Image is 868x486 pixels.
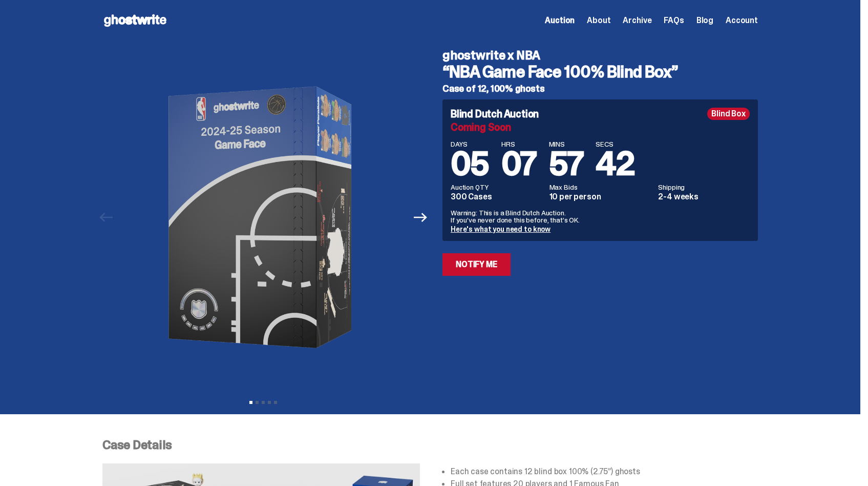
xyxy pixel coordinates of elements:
[451,140,489,148] span: DAYS
[451,143,489,185] span: 05
[549,140,584,148] span: MINS
[696,16,713,25] a: Blog
[256,401,259,404] button: View slide 2
[658,193,750,201] dd: 2-4 weeks
[596,140,634,148] span: SECS
[664,16,684,25] a: FAQs
[442,49,758,62] h4: ghostwrite x NBA
[409,206,432,229] button: Next
[501,143,537,185] span: 07
[451,109,539,119] h4: Blind Dutch Auction
[442,253,511,276] a: Notify Me
[707,108,750,120] div: Blind Box
[549,184,652,191] dt: Max Bids
[249,401,252,404] button: View slide 1
[451,184,543,191] dt: Auction QTY
[102,439,758,451] p: Case Details
[726,16,758,25] a: Account
[442,64,758,80] h3: “NBA Game Face 100% Blind Box”
[122,41,404,394] img: NBA-Hero-1.png
[451,468,758,476] li: Each case contains 12 blind box 100% (2.75”) ghosts
[549,193,652,201] dd: 10 per person
[442,84,758,93] h5: Case of 12, 100% ghosts
[451,209,750,224] p: Warning: This is a Blind Dutch Auction. If you’ve never done this before, that’s OK.
[658,184,750,191] dt: Shipping
[545,16,575,25] a: Auction
[501,140,537,148] span: HRS
[587,16,610,25] a: About
[268,401,271,404] button: View slide 4
[623,16,651,25] a: Archive
[274,401,277,404] button: View slide 5
[451,225,551,234] a: Here's what you need to know
[451,122,750,132] div: Coming Soon
[596,143,634,185] span: 42
[549,143,584,185] span: 57
[262,401,265,404] button: View slide 3
[451,193,543,201] dd: 300 Cases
